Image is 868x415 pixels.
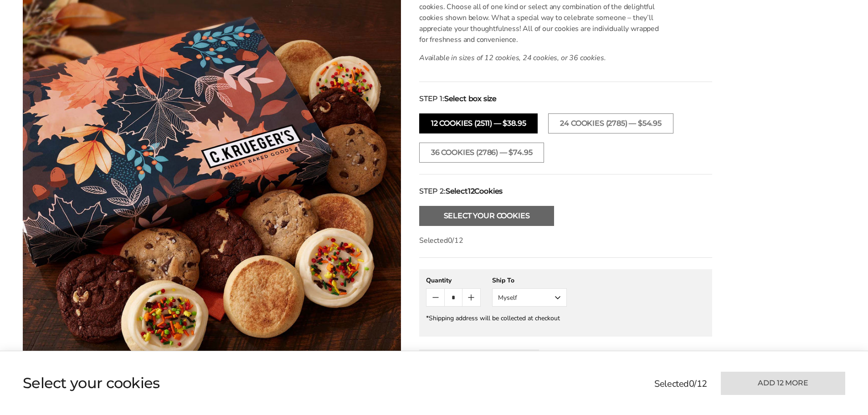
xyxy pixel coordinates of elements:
[419,206,554,226] button: Select Your Cookies
[492,288,567,307] button: Myself
[697,378,707,390] span: 12
[426,276,481,285] div: Quantity
[419,349,539,374] button: Add Another Recipient
[444,93,497,104] strong: Select box size
[419,235,712,246] p: Selected /
[689,378,694,390] span: 0
[448,236,452,246] span: 0
[444,289,462,306] input: Quantity
[426,314,705,323] div: *Shipping address will be collected at checkout
[419,113,538,133] button: 12 COOKIES (2511) — $38.95
[419,93,712,104] div: STEP 1:
[446,186,503,197] strong: Select Cookies
[548,113,673,133] button: 24 COOKIES (2785) — $54.95
[419,143,544,163] button: 36 COOKIES (2786) — $74.95
[468,187,475,195] span: 12
[419,53,606,63] em: Available in sizes of 12 cookies, 24 cookies, or 36 cookies.
[7,380,94,408] iframe: Sign Up via Text for Offers
[654,377,707,391] p: Selected /
[721,372,845,395] button: Add 12 more
[492,276,567,285] div: Ship To
[419,269,712,337] gfm-form: New recipient
[419,186,712,197] div: STEP 2:
[462,289,480,306] button: Count plus
[454,236,463,246] span: 12
[426,289,444,306] button: Count minus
